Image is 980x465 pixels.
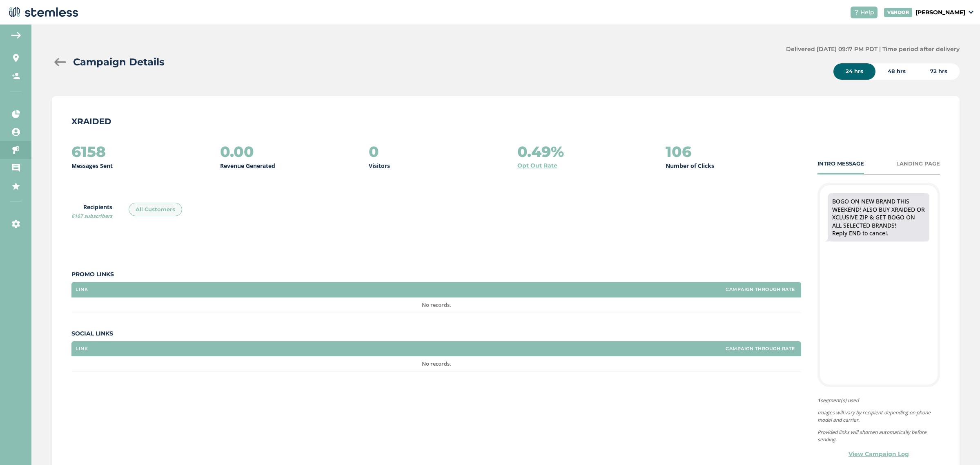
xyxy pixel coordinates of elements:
[860,8,874,17] span: Help
[422,301,451,309] span: No records.
[517,143,564,160] h2: 0.49%
[71,161,113,170] p: Messages Sent
[969,11,973,14] img: icon_down-arrow-small-66adaf34.svg
[11,32,21,38] img: icon-arrow-back-accent-c549486e.svg
[369,161,390,170] p: Visitors
[854,10,859,15] img: icon-help-white-03924b79.svg
[817,160,864,168] div: INTRO MESSAGE
[915,8,965,17] p: [PERSON_NAME]
[817,429,940,443] p: Provided links will shorten automatically before sending.
[832,197,925,237] div: BOGO ON NEW BRAND THIS WEEKEND! ALSO BUY XRAIDED OR XCLUSIVE ZIP & GET BOGO ON ALL SELECTED BRAND...
[884,8,912,17] div: VENDOR
[666,161,714,170] p: Number of Clicks
[939,426,980,465] iframe: Chat Widget
[73,55,165,69] h2: Campaign Details
[517,161,557,170] a: Opt Out Rate
[875,63,918,80] div: 48 hrs
[71,329,801,338] label: Social Links
[71,116,940,127] p: XRAIDED
[76,287,88,292] label: Link
[849,450,909,458] a: View Campaign Log
[129,203,182,217] div: All Customers
[817,397,820,404] strong: 1
[71,270,801,279] label: Promo Links
[817,397,940,404] span: segment(s) used
[666,143,691,160] h2: 106
[786,45,960,54] label: Delivered [DATE] 09:17 PM PDT | Time period after delivery
[918,63,960,80] div: 72 hrs
[71,212,112,219] span: 6167 subscribers
[726,287,795,292] label: Campaign Through Rate
[726,346,795,351] label: Campaign Through Rate
[220,161,275,170] p: Revenue Generated
[896,160,940,168] div: LANDING PAGE
[71,143,106,160] h2: 6158
[833,63,875,80] div: 24 hrs
[220,143,254,160] h2: 0.00
[7,4,78,20] img: logo-dark-0685b13c.svg
[369,143,379,160] h2: 0
[422,360,451,367] span: No records.
[76,346,88,351] label: Link
[817,409,940,424] p: Images will vary by recipient depending on phone model and carrier.
[71,203,112,220] label: Recipients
